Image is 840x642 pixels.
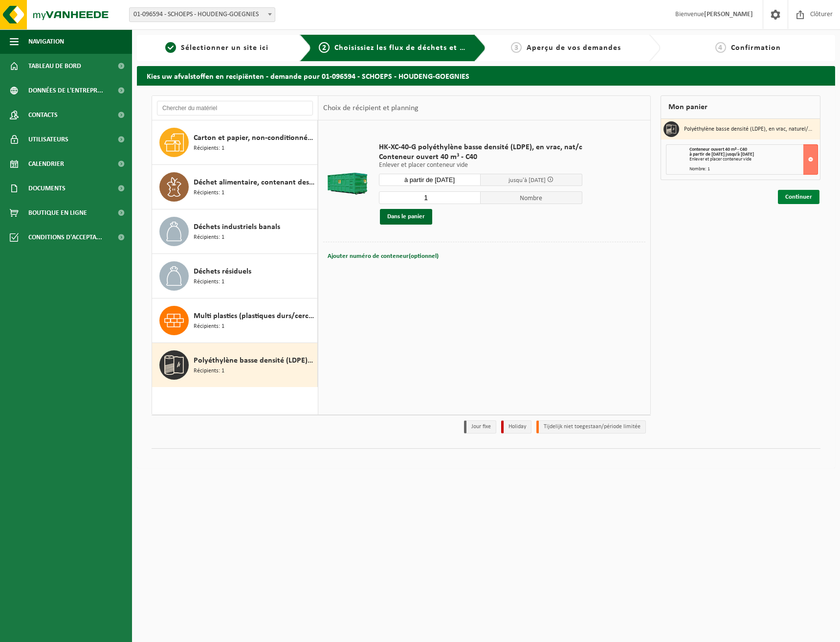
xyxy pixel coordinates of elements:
span: Récipients: 1 [194,188,224,198]
span: Déchets résiduels [194,266,251,277]
a: Continuer [778,190,819,204]
button: Carton et papier, non-conditionné (industriel) Récipients: 1 [152,120,318,165]
li: Holiday [501,420,531,434]
span: Conteneur ouvert 40 m³ - C40 [379,152,582,162]
span: 01-096594 - SCHOEPS - HOUDENG-GOEGNIES [129,7,275,22]
input: Sélectionnez date [379,174,481,186]
span: Conteneur ouvert 40 m³ - C40 [689,147,747,152]
span: Polyéthylène basse densité (LDPE), en vrac, naturel/coloré (80/20) [194,355,315,367]
span: 1 [165,42,176,53]
span: Utilisateurs [28,127,68,152]
span: Récipients: 1 [194,233,224,242]
span: Tableau de bord [28,54,81,78]
div: Mon panier [661,95,820,119]
span: 01-096594 - SCHOEPS - HOUDENG-GOEGNIES [130,8,275,22]
button: Multi plastics (plastiques durs/cerclages/EPS/film naturel/film mélange/PMC) Récipients: 1 [152,298,318,343]
span: Ajouter numéro de conteneur(optionnel) [328,253,439,259]
span: jusqu'à [DATE] [508,177,546,183]
span: Aperçu de vos demandes [527,44,621,52]
span: Récipients: 1 [194,277,224,287]
a: 1Sélectionner un site ici [142,42,292,54]
span: Carton et papier, non-conditionné (industriel) [194,132,315,144]
span: Données de l'entrepr... [28,78,103,103]
span: Déchet alimentaire, contenant des produits d'origine animale, non emballé, catégorie 3 [194,177,315,188]
span: HK-XC-40-G polyéthylène basse densité (LDPE), en vrac, nat/c [379,142,582,152]
span: 2 [319,42,330,53]
span: Récipients: 1 [194,322,224,331]
li: Tijdelijk niet toegestaan/période limitée [536,420,646,434]
span: Documents [28,176,66,201]
span: Récipients: 1 [194,144,224,153]
button: Déchets résiduels Récipients: 1 [152,254,318,298]
div: Enlever et placer conteneur vide [689,157,818,162]
h2: Kies uw afvalstoffen en recipiënten - demande pour 01-096594 - SCHOEPS - HOUDENG-GOEGNIES [137,66,835,85]
div: Choix de récipient et planning [318,96,423,120]
span: Boutique en ligne [28,201,87,225]
button: Ajouter numéro de conteneur(optionnel) [327,250,440,263]
span: Multi plastics (plastiques durs/cerclages/EPS/film naturel/film mélange/PMC) [194,310,315,322]
p: Enlever et placer conteneur vide [379,162,582,169]
span: 4 [715,42,726,53]
button: Déchets industriels banals Récipients: 1 [152,209,318,254]
span: Sélectionner un site ici [181,44,268,52]
span: 3 [511,42,522,53]
span: Contacts [28,103,58,127]
span: Navigation [28,29,64,54]
span: Conditions d'accepta... [28,225,102,250]
li: Jour fixe [464,420,496,434]
span: Déchets industriels banals [194,221,280,233]
span: Récipients: 1 [194,367,224,376]
strong: à partir de [DATE] jusqu'à [DATE] [689,152,754,157]
strong: [PERSON_NAME] [704,11,753,18]
button: Polyéthylène basse densité (LDPE), en vrac, naturel/coloré (80/20) Récipients: 1 [152,343,318,387]
span: Calendrier [28,152,64,176]
input: Chercher du matériel [157,101,313,115]
span: Nombre [481,191,582,204]
button: Dans le panier [380,209,432,225]
button: Déchet alimentaire, contenant des produits d'origine animale, non emballé, catégorie 3 Récipients: 1 [152,165,318,209]
div: Nombre: 1 [689,167,818,172]
h3: Polyéthylène basse densité (LDPE), en vrac, naturel/coloré (80/20) [684,121,813,137]
span: Choisissiez les flux de déchets et récipients [334,44,497,52]
span: Confirmation [731,44,781,52]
